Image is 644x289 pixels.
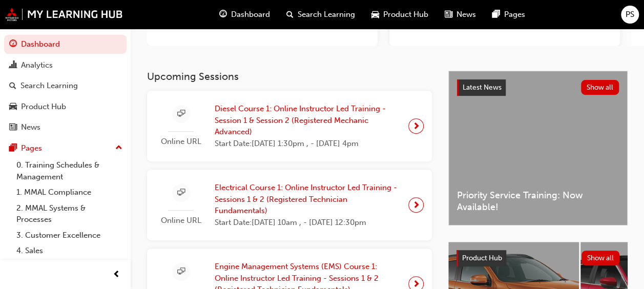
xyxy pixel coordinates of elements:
span: Diesel Course 1: Online Instructor Led Training - Session 1 & Session 2 (Registered Mechanic Adva... [215,103,400,138]
span: pages-icon [9,144,17,153]
span: pages-icon [492,8,500,21]
span: guage-icon [219,8,227,21]
span: Search Learning [298,9,355,20]
a: Latest NewsShow allPriority Service Training: Now Available! [448,71,628,225]
a: Product HubShow all [456,250,619,266]
span: next-icon [412,198,420,212]
a: Product Hub [4,97,127,116]
span: PS [626,9,634,20]
div: News [21,121,40,133]
div: Product Hub [21,101,66,113]
div: Pages [21,142,42,154]
a: 2. MMAL Systems & Processes [12,200,127,228]
span: Start Date: [DATE] 1:30pm , - [DATE] 4pm [215,138,400,150]
button: Show all [581,80,619,95]
h3: Upcoming Sessions [147,71,432,82]
span: search-icon [9,81,16,91]
a: Latest NewsShow all [457,79,619,96]
a: 1. MMAL Compliance [12,184,127,200]
span: prev-icon [113,269,120,281]
a: News [4,118,127,137]
span: next-icon [412,119,420,133]
span: search-icon [286,8,294,21]
span: News [456,9,476,20]
span: Priority Service Training: Now Available! [457,190,619,213]
a: 0. Training Schedules & Management [12,157,127,184]
span: sessionType_ONLINE_URL-icon [177,187,185,199]
a: car-iconProduct Hub [363,4,437,25]
a: 5. Fleet & Business Solutions [12,259,127,275]
span: Dashboard [231,9,270,20]
a: Analytics [4,56,127,75]
span: sessionType_ONLINE_URL-icon [177,265,185,278]
a: search-iconSearch Learning [278,4,363,25]
span: Start Date: [DATE] 10am , - [DATE] 12:30pm [215,217,400,229]
div: Analytics [21,59,53,71]
a: news-iconNews [437,4,484,25]
a: pages-iconPages [484,4,533,25]
span: Electrical Course 1: Online Instructor Led Training - Sessions 1 & 2 (Registered Technician Funda... [215,182,400,217]
span: guage-icon [9,40,17,49]
a: Online URLElectrical Course 1: Online Instructor Led Training - Sessions 1 & 2 (Registered Techni... [155,178,424,232]
img: mmal [5,8,123,21]
span: Online URL [155,136,206,148]
span: Online URL [155,215,206,226]
span: Product Hub [383,9,428,20]
div: Search Learning [20,80,78,92]
a: 3. Customer Excellence [12,228,127,243]
button: Show all [581,251,620,265]
button: PS [621,6,639,24]
span: news-icon [9,123,17,132]
span: news-icon [445,8,452,21]
a: 4. Sales [12,243,127,259]
span: sessionType_ONLINE_URL-icon [177,108,185,120]
a: Online URLDiesel Course 1: Online Instructor Led Training - Session 1 & Session 2 (Registered Mec... [155,99,424,153]
button: Pages [4,139,127,158]
span: car-icon [9,102,17,112]
span: Latest News [463,83,502,92]
button: DashboardAnalyticsSearch LearningProduct HubNews [4,33,127,139]
a: Search Learning [4,76,127,95]
span: chart-icon [9,61,17,70]
a: Dashboard [4,35,127,54]
span: up-icon [115,141,122,155]
span: Pages [504,9,525,20]
a: guage-iconDashboard [211,4,278,25]
span: Product Hub [462,254,502,262]
span: car-icon [371,8,379,21]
